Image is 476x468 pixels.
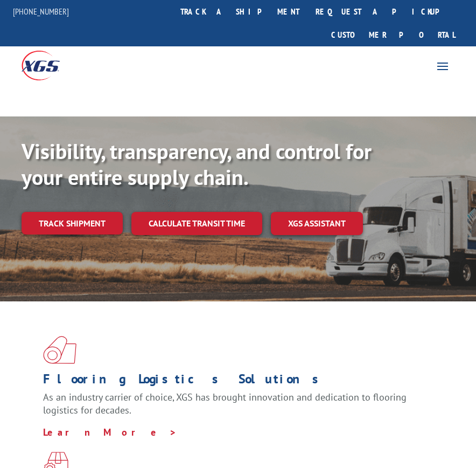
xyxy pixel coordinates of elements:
[22,137,372,191] b: Visibility, transparency, and control for your entire supply chain.
[43,373,425,391] h1: Flooring Logistics Solutions
[43,426,177,438] a: Learn More >
[271,212,363,235] a: XGS ASSISTANT
[43,391,407,416] span: As an industry carrier of choice, XGS has brought innovation and dedication to flooring logistics...
[13,6,69,17] a: [PHONE_NUMBER]
[131,212,262,235] a: Calculate transit time
[323,23,463,46] a: Customer Portal
[43,336,76,364] img: xgs-icon-total-supply-chain-intelligence-red
[22,212,123,235] a: Track shipment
